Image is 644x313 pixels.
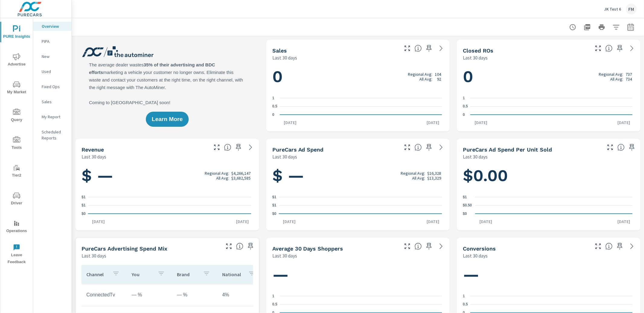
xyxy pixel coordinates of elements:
p: Last 30 days [272,54,297,61]
text: 0.5 [272,104,277,109]
p: Channel [86,271,107,277]
a: See more details in report [246,142,255,152]
button: Make Fullscreen [593,43,603,53]
button: Make Fullscreen [402,241,412,251]
button: Make Fullscreen [605,142,615,152]
button: Make Fullscreen [402,142,412,152]
span: Tools [2,136,31,151]
button: Print Report [596,21,608,33]
h1: $ — [272,165,444,186]
h5: Conversions [463,245,496,252]
p: JK Test 6 [604,6,621,12]
text: 0.5 [463,104,468,109]
p: [DATE] [88,219,109,225]
text: 1 [463,294,465,298]
p: $3,682,585 [231,176,251,180]
text: $0 [463,212,467,216]
text: 0 [272,113,274,117]
h5: Revenue [82,146,104,153]
text: $1 [272,203,277,208]
p: Overview [42,23,67,29]
p: Last 30 days [463,54,488,61]
p: Brand [177,271,198,277]
p: Sales [42,99,67,105]
h1: 0 [463,66,634,87]
h5: Closed ROs [463,47,493,54]
p: $4,266,147 [231,171,251,176]
text: $1 [272,195,277,199]
p: Last 30 days [272,153,297,160]
text: 1 [272,96,274,100]
p: Used [42,69,67,75]
span: Learn More [152,117,183,122]
span: My Market [2,81,31,96]
span: Save this to your personalized report [424,43,434,53]
div: Overview [33,22,72,31]
text: $1 [82,203,86,208]
p: Last 30 days [463,153,488,160]
div: Sales [33,97,72,106]
text: 1 [463,96,465,100]
a: See more details in report [627,241,637,251]
span: Total cost of media for all PureCars channels for the selected dealership group over the selected... [415,144,422,151]
button: Make Fullscreen [402,43,412,53]
p: [DATE] [279,219,300,225]
button: Make Fullscreen [593,241,603,251]
span: Average cost of advertising per each vehicle sold at the dealer over the selected date range. The... [617,144,625,151]
span: PURE Insights [2,25,31,40]
h1: — [463,264,634,285]
div: Used [33,67,72,76]
button: Make Fullscreen [224,241,234,251]
button: Select Date Range [625,21,637,33]
td: 4% [217,287,263,302]
p: You [132,271,153,277]
text: $1 [463,195,467,199]
p: Regional Avg: [408,72,432,77]
p: Regional Avg: [599,72,623,77]
span: Save this to your personalized report [615,241,625,251]
p: Last 30 days [272,252,297,259]
p: [DATE] [613,219,634,225]
span: Save this to your personalized report [627,142,637,152]
h5: PureCars Ad Spend Per Unit Sold [463,146,552,153]
h1: 0 [272,66,444,87]
button: "Export Report to PDF" [581,21,593,33]
p: My Report [42,114,67,120]
span: Save this to your personalized report [246,241,255,251]
p: [DATE] [422,120,444,126]
p: $13,329 [427,176,441,180]
h5: Sales [272,47,287,54]
p: National [222,271,243,277]
span: Save this to your personalized report [424,241,434,251]
span: Driver [2,192,31,207]
div: FM [626,4,637,14]
button: Apply Filters [610,21,622,33]
a: See more details in report [436,142,446,152]
div: My Report [33,112,72,121]
p: [DATE] [475,219,496,225]
span: Save this to your personalized report [234,142,243,152]
div: PIPA [33,37,72,46]
p: Fixed Ops [42,84,67,90]
div: Scheduled Reports [33,127,72,142]
span: Number of vehicles sold by the dealership over the selected date range. [Source: This data is sou... [415,45,422,52]
span: Number of Repair Orders Closed by the selected dealership group over the selected time range. [So... [605,45,613,52]
p: [DATE] [280,120,301,126]
text: $0 [272,212,277,216]
p: All Avg: [412,176,425,180]
p: All Avg: [216,176,229,180]
p: Regional Avg: [205,171,229,176]
h5: Average 30 Days Shoppers [272,245,343,252]
p: [DATE] [613,120,634,126]
p: [DATE] [422,219,444,225]
td: — % [172,287,217,302]
text: $0 [82,212,86,216]
h1: — [272,264,444,285]
div: New [33,52,72,61]
p: Last 30 days [463,252,488,259]
p: 104 [435,72,441,77]
p: PIPA [42,38,67,44]
p: Regional Avg: [401,171,425,176]
p: New [42,53,67,59]
p: [DATE] [470,120,492,126]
